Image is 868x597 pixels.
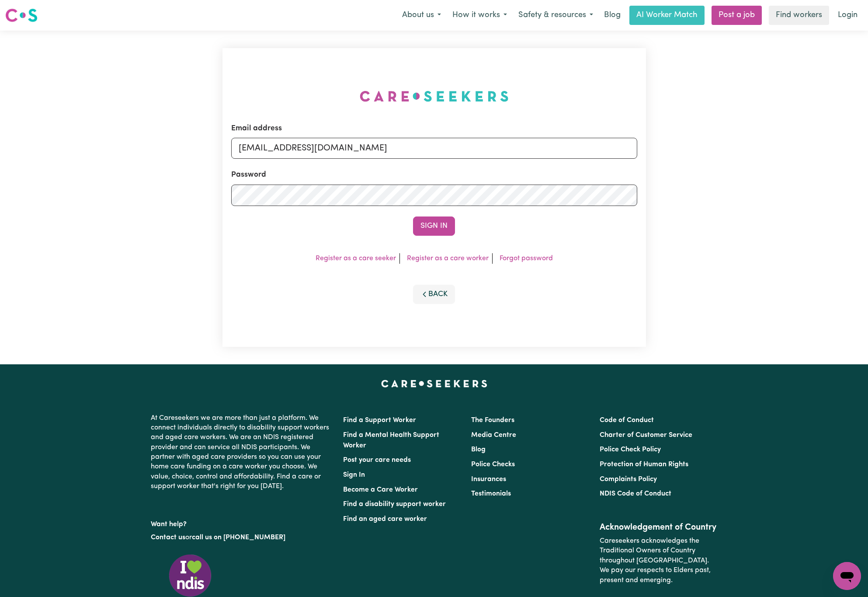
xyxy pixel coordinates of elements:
a: Sign In [343,471,365,478]
h2: Acknowledgement of Country [600,522,717,533]
a: Testimonials [471,490,511,497]
label: Password [231,169,266,181]
a: Blog [471,446,486,453]
a: Blog [599,6,626,25]
a: AI Worker Match [629,6,705,25]
button: Safety & resources [513,6,599,24]
a: Forgot password [500,255,553,262]
a: Police Checks [471,461,515,468]
a: Find a Mental Health Support Worker [343,432,439,449]
iframe: Button to launch messaging window [833,562,861,590]
a: Careseekers home page [381,380,487,387]
a: NDIS Code of Conduct [600,490,671,497]
a: Post a job [712,6,762,25]
a: Find workers [769,6,829,25]
a: Charter of Customer Service [600,432,692,439]
button: How it works [447,6,513,24]
p: or [151,529,333,546]
a: Contact us [151,534,185,541]
a: Careseekers logo [5,5,38,25]
a: Police Check Policy [600,446,661,453]
button: Sign In [413,216,455,236]
img: Careseekers logo [5,7,38,23]
a: Protection of Human Rights [600,461,688,468]
label: Email address [231,123,282,134]
p: Careseekers acknowledges the Traditional Owners of Country throughout [GEOGRAPHIC_DATA]. We pay o... [600,533,717,589]
a: Complaints Policy [600,476,657,483]
a: Media Centre [471,432,516,439]
a: Find a Support Worker [343,417,416,424]
input: Email address [231,138,637,159]
a: Register as a care worker [407,255,489,262]
a: Code of Conduct [600,417,654,424]
a: call us on [PHONE_NUMBER] [192,534,285,541]
a: The Founders [471,417,514,424]
a: Insurances [471,476,506,483]
a: Post your care needs [343,457,411,464]
a: Login [833,6,863,25]
a: Find an aged care worker [343,516,427,523]
button: About us [396,6,447,24]
p: At Careseekers we are more than just a platform. We connect individuals directly to disability su... [151,410,333,495]
a: Find a disability support worker [343,501,446,508]
a: Register as a care seeker [316,255,396,262]
a: Become a Care Worker [343,486,418,493]
p: Want help? [151,516,333,529]
button: Back [413,285,455,304]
